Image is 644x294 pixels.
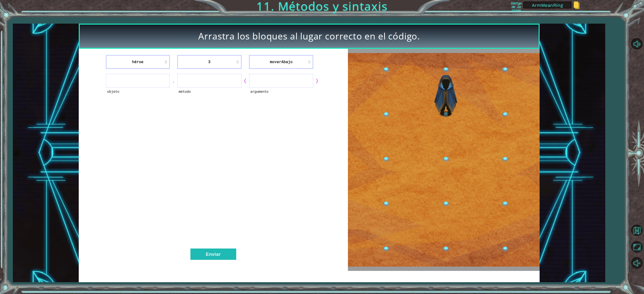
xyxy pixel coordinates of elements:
[249,88,313,102] div: argumento
[106,55,170,69] li: héroe
[177,55,242,69] li: 3
[348,53,540,267] img: Interactive Art
[106,88,170,102] div: objeto
[629,36,644,51] button: Desactivar modo de lector de pantalla
[629,239,644,254] button: Maximizar navegador
[177,88,242,102] div: método
[629,223,644,237] button: Volver al mapa
[511,2,521,9] label: Código de la clase
[242,77,249,84] div: (
[629,222,644,239] a: Volver al mapa
[629,256,644,270] button: Sonido encendido
[170,77,177,84] div: .
[190,249,236,260] button: Enviar
[313,77,321,84] div: )
[249,55,313,69] li: moverAbajo
[574,2,580,9] img: Copy class code
[198,30,420,42] span: Arrastra los bloques al lugar correcto en el código.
